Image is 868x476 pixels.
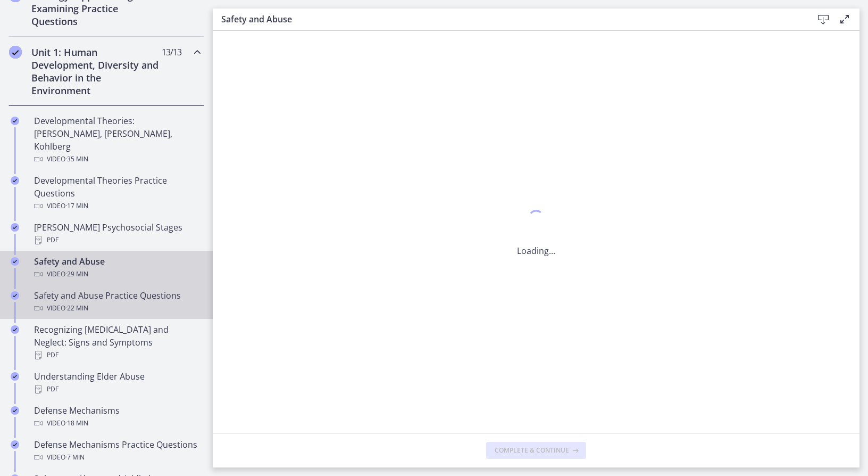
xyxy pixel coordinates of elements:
[9,46,22,59] i: Completed
[34,323,200,362] div: Recognizing [MEDICAL_DATA] and Neglect: Signs and Symptoms
[34,417,200,430] div: Video
[65,417,88,430] span: · 18 min
[11,372,19,381] i: Completed
[34,383,200,396] div: PDF
[11,117,19,125] i: Completed
[221,13,796,26] h3: Safety and Abuse
[11,257,19,266] i: Completed
[34,289,200,315] div: Safety and Abuse Practice Questions
[34,349,200,362] div: PDF
[162,46,181,59] span: 13 / 13
[34,404,200,430] div: Defense Mechanisms
[65,153,88,166] span: · 35 min
[34,200,200,212] div: Video
[65,268,88,281] span: · 29 min
[31,46,161,97] h2: Unit 1: Human Development, Diversity and Behavior in the Environment
[11,291,19,300] i: Completed
[34,221,200,247] div: [PERSON_NAME] Psychosocial Stages
[517,244,555,257] p: Loading...
[34,234,200,247] div: PDF
[495,446,569,455] span: Complete & continue
[11,406,19,415] i: Completed
[11,325,19,334] i: Completed
[34,451,200,464] div: Video
[65,451,85,464] span: · 7 min
[65,302,88,315] span: · 22 min
[11,223,19,232] i: Completed
[34,370,200,396] div: Understanding Elder Abuse
[34,268,200,281] div: Video
[486,442,586,459] button: Complete & continue
[11,176,19,185] i: Completed
[34,302,200,315] div: Video
[34,174,200,212] div: Developmental Theories Practice Questions
[34,153,200,166] div: Video
[65,200,88,212] span: · 17 min
[517,207,555,232] div: 1
[34,255,200,281] div: Safety and Abuse
[34,114,200,166] div: Developmental Theories: [PERSON_NAME], [PERSON_NAME], Kohlberg
[11,440,19,449] i: Completed
[34,438,200,464] div: Defense Mechanisms Practice Questions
